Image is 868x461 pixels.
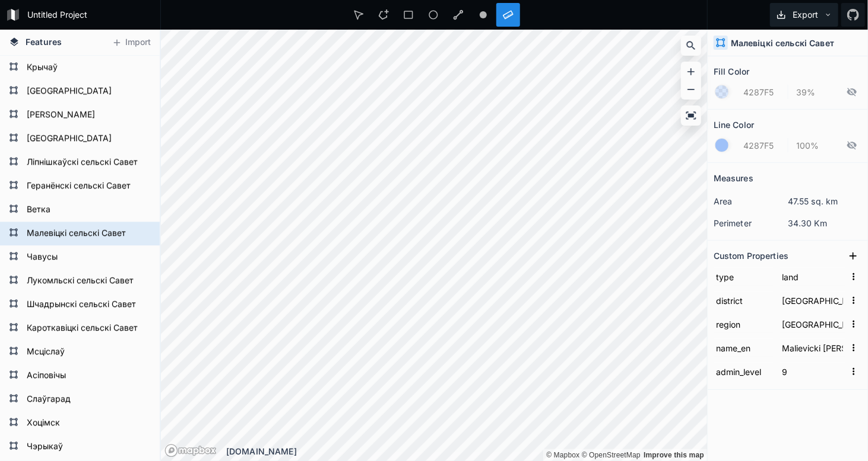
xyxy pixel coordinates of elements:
input: Name [714,268,774,286]
dd: 34.30 Km [788,217,862,229]
h2: Line Color [714,116,754,134]
input: Empty [780,363,845,380]
a: Mapbox [546,451,579,459]
span: Features [26,36,62,48]
input: Empty [780,268,845,286]
input: Name [714,363,774,380]
input: Name [714,292,774,309]
input: Name [714,315,774,333]
h2: Fill Color [714,62,749,81]
h2: Measures [714,169,753,187]
input: Empty [780,292,845,309]
dd: 47.55 sq. km [788,195,862,207]
input: Empty [780,339,845,357]
input: Empty [780,315,845,333]
button: Import [106,33,157,52]
h4: Малевіцкі сельскі Савет [731,37,834,49]
dt: perimeter [714,217,788,229]
button: Export [770,3,838,27]
h2: Custom Properties [714,246,788,265]
a: Mapbox logo [164,444,217,457]
dt: area [714,195,788,207]
a: OpenStreetMap [582,451,641,459]
div: [DOMAIN_NAME] [226,445,707,457]
input: Name [714,339,774,357]
a: Map feedback [644,451,704,459]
